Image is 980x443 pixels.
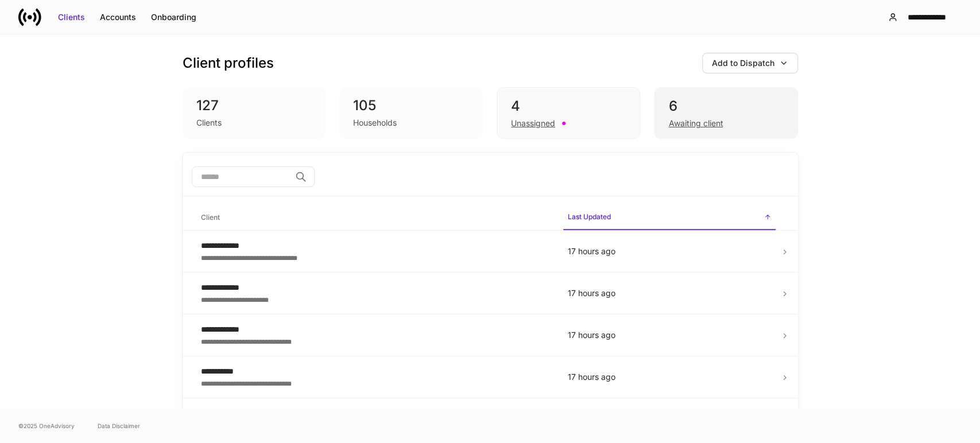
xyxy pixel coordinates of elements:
p: 17 hours ago [568,287,771,299]
div: 4Unassigned [497,87,640,139]
span: © 2025 OneAdvisory [18,421,75,430]
div: Households [353,117,397,129]
div: 105 [353,96,469,115]
div: 6Awaiting client [654,87,797,139]
h6: Last Updated [568,211,611,222]
div: Awaiting client [668,118,723,129]
div: 127 [196,96,312,115]
h6: Client [201,212,220,223]
div: Add to Dispatch [712,57,774,69]
button: Clients [51,8,92,26]
p: 17 hours ago [568,246,771,257]
a: Data Disclaimer [98,421,140,430]
div: Clients [58,11,85,23]
div: Unassigned [511,118,555,129]
p: 17 hours ago [568,371,771,383]
span: Client [196,206,554,230]
button: Onboarding [144,8,204,26]
div: 6 [668,97,783,115]
p: 17 hours ago [568,329,771,341]
div: Clients [196,117,222,129]
div: Accounts [100,11,136,23]
h3: Client profiles [183,54,274,72]
button: Accounts [92,8,144,26]
div: Onboarding [151,11,196,23]
span: Last Updated [563,205,776,230]
button: Add to Dispatch [702,53,798,73]
div: 4 [511,97,626,115]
